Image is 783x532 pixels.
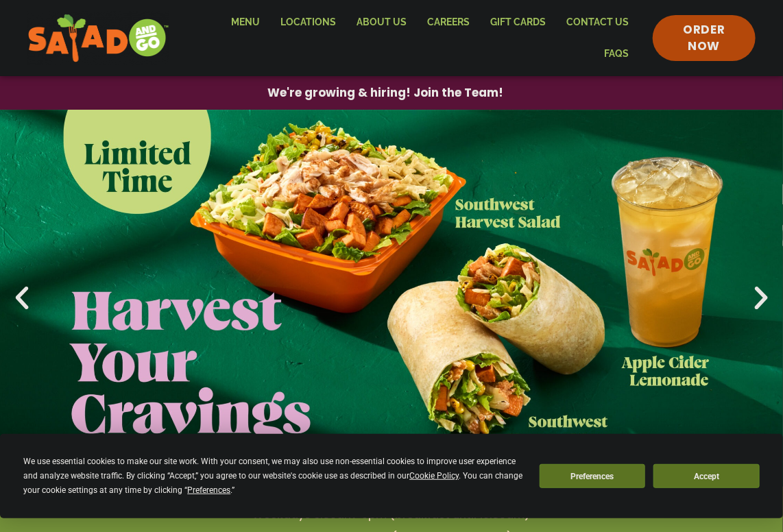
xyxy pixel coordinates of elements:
[270,7,346,38] a: Locations
[187,485,230,495] span: Preferences
[346,7,417,38] a: About Us
[746,283,776,313] div: Next slide
[540,464,645,488] button: Preferences
[23,455,523,498] div: We use essential cookies to make our site work. With your consent, we may also use non-essential ...
[594,38,639,70] a: FAQs
[417,7,480,38] a: Careers
[409,471,459,481] span: Cookie Policy
[666,22,742,55] span: ORDER NOW
[7,283,37,313] div: Previous slide
[480,7,556,38] a: GIFT CARDS
[556,7,639,38] a: Contact Us
[267,87,503,99] span: We're growing & hiring! Join the Team!
[653,464,759,488] button: Accept
[247,77,524,109] a: We're growing & hiring! Join the Team!
[183,7,639,69] nav: Menu
[653,15,756,62] a: ORDER NOW
[27,11,169,66] img: new-SAG-logo-768×292
[221,7,270,38] a: Menu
